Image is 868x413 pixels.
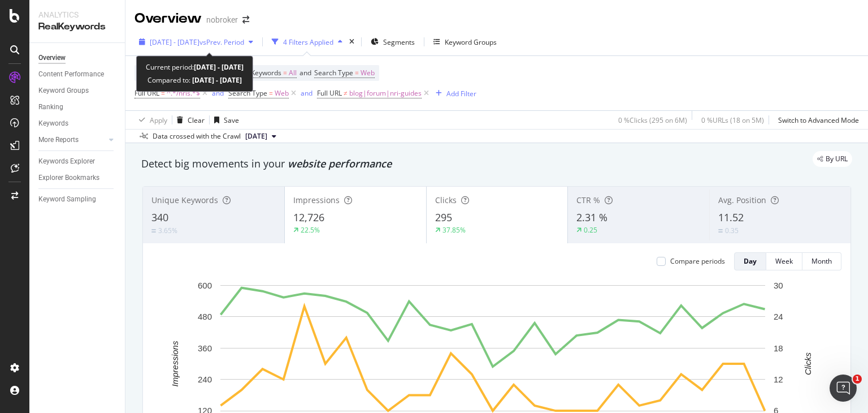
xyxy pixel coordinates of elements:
img: Equal [718,229,723,233]
button: Add Filter [431,87,476,100]
span: 2025 Jan. 6th [245,131,267,141]
text: 24 [774,312,783,321]
div: Analytics [38,9,116,20]
div: Explorer Bookmarks [38,172,99,184]
a: Keyword Groups [38,85,117,97]
span: 12,726 [293,210,324,224]
a: Keywords Explorer [38,156,117,167]
span: and [300,68,311,78]
img: Equal [151,229,156,233]
div: Data crossed with the Crawl [153,131,241,141]
span: 340 [151,210,168,224]
button: Month [802,252,841,270]
button: Week [766,252,802,270]
button: Apply [134,111,167,129]
text: Clicks [803,352,813,375]
div: 0.25 [584,225,597,235]
span: Full URL [317,88,342,98]
span: Clicks [435,195,457,205]
div: times [347,36,357,48]
span: 1 [853,375,862,384]
button: [DATE] - [DATE]vsPrev. Period [134,33,258,51]
div: 37.85% [442,225,466,235]
span: Unique Keywords [151,195,218,205]
a: Content Performance [38,68,117,80]
a: Explorer Bookmarks [38,172,117,184]
div: Keyword Sampling [38,193,96,205]
text: 240 [198,375,212,384]
span: 2.31 % [576,210,607,224]
span: Web [361,65,375,81]
span: CTR % [576,195,600,205]
button: Switch to Advanced Mode [774,111,859,129]
button: and [212,88,224,98]
div: Current period: [146,61,244,74]
div: and [212,88,224,98]
text: 30 [774,281,783,290]
div: Clear [188,115,205,125]
div: 3.65% [158,226,177,235]
button: Keyword Groups [429,33,501,51]
div: Month [811,256,832,266]
text: 480 [198,312,212,321]
button: Clear [172,111,205,129]
div: legacy label [813,151,852,167]
div: Switch to Advanced Mode [778,115,859,125]
div: Day [744,256,757,266]
div: Overview [134,9,202,28]
div: Week [775,256,793,266]
text: 12 [774,375,783,384]
a: Ranking [38,101,117,113]
span: Keywords [251,68,281,78]
span: By URL [826,156,848,162]
span: 11.52 [718,210,744,224]
span: ≠ [344,88,348,98]
div: 22.5% [301,225,320,235]
button: Day [734,252,766,270]
div: Content Performance [38,68,104,80]
span: Web [275,85,289,101]
div: 0 % URLs ( 18 on 5M ) [701,115,764,125]
div: nobroker [206,14,238,25]
span: 295 [435,210,452,224]
span: blog|forum|nri-guides [349,85,422,101]
div: Keywords [38,118,68,130]
button: and [301,88,313,98]
text: 360 [198,343,212,353]
div: and [301,88,313,98]
b: [DATE] - [DATE] [194,62,244,72]
span: Search Type [228,88,267,98]
text: Impressions [170,341,180,386]
span: Avg. Position [718,195,766,205]
div: Compare periods [670,256,725,266]
a: More Reports [38,134,106,146]
div: Apply [150,115,167,125]
div: Compared to: [147,74,242,87]
span: Search Type [314,68,353,78]
div: Ranking [38,101,63,113]
span: [DATE] - [DATE] [150,37,199,47]
a: Keyword Sampling [38,193,117,205]
span: Segments [383,37,415,47]
span: = [355,68,359,78]
span: = [161,88,165,98]
button: 4 Filters Applied [267,33,347,51]
div: 0.35 [725,226,739,235]
button: Save [210,111,239,129]
button: Segments [366,33,419,51]
div: Save [224,115,239,125]
div: Keywords Explorer [38,156,95,167]
div: Keyword Groups [38,85,89,97]
a: Keywords [38,118,117,130]
div: 4 Filters Applied [283,37,333,47]
div: Keyword Groups [445,37,497,47]
span: All [289,65,297,81]
a: Overview [38,52,117,64]
div: 0 % Clicks ( 295 on 6M ) [618,115,687,125]
b: [DATE] - [DATE] [190,75,242,85]
div: More Reports [38,134,79,146]
iframe: Intercom live chat [830,375,857,402]
div: arrow-right-arrow-left [242,16,249,24]
div: RealKeywords [38,20,116,33]
div: Add Filter [446,89,476,98]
